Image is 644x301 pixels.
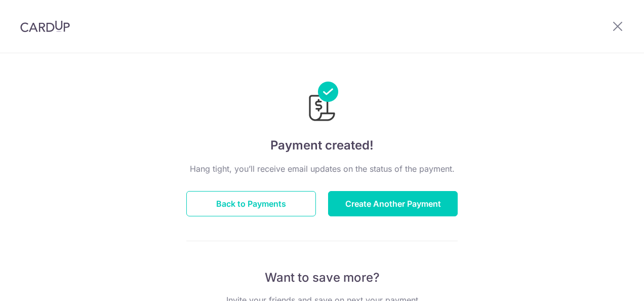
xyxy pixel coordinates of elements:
[186,136,458,155] h4: Payment created!
[186,191,316,216] button: Back to Payments
[328,191,458,216] button: Create Another Payment
[186,163,458,175] p: Hang tight, you’ll receive email updates on the status of the payment.
[186,270,458,286] p: Want to save more?
[20,20,70,32] img: CardUp
[306,82,338,124] img: Payments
